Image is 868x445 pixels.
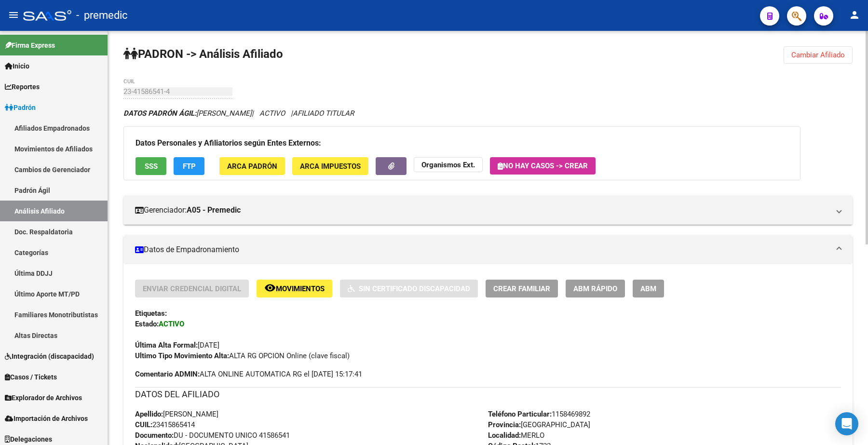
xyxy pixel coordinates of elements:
button: ABM Rápido [566,280,625,297]
span: ARCA Impuestos [300,162,361,171]
span: Delegaciones [5,434,52,445]
button: Movimientos [257,280,332,297]
div: Open Intercom Messenger [835,412,858,435]
h3: DATOS DEL AFILIADO [135,388,841,401]
strong: Etiquetas: [135,309,167,318]
span: Sin Certificado Discapacidad [359,284,470,293]
span: [GEOGRAPHIC_DATA] [488,420,590,429]
button: Sin Certificado Discapacidad [340,280,478,297]
span: [PERSON_NAME] [123,109,252,118]
span: AFILIADO TITULAR [293,109,354,118]
strong: Organismos Ext. [421,161,475,169]
strong: DATOS PADRÓN ÁGIL: [123,109,196,118]
strong: A05 - Premedic [187,205,241,216]
span: ARCA Padrón [227,162,277,171]
strong: Provincia: [488,420,521,429]
mat-icon: remove_red_eye [264,282,276,294]
span: Movimientos [276,284,325,293]
span: - premedic [76,5,128,26]
button: No hay casos -> Crear [490,157,596,175]
mat-icon: menu [8,9,19,21]
span: Firma Express [5,40,55,51]
span: 1158469892 [488,410,590,418]
button: ARCA Padrón [219,157,285,175]
span: DU - DOCUMENTO UNICO 41586541 [135,431,290,440]
strong: Documento: [135,431,174,440]
button: ABM [633,280,664,297]
mat-expansion-panel-header: Datos de Empadronamiento [123,235,853,264]
span: ALTA RG OPCION Online (clave fiscal) [135,351,350,360]
strong: PADRON -> Análisis Afiliado [123,47,283,61]
span: Inicio [5,61,29,71]
strong: Ultimo Tipo Movimiento Alta: [135,351,229,360]
span: Integración (discapacidad) [5,351,94,362]
button: ARCA Impuestos [292,157,368,175]
strong: Localidad: [488,431,521,440]
span: [PERSON_NAME] [135,410,218,418]
span: ABM [640,284,656,293]
span: ABM Rápido [573,284,617,293]
button: Cambiar Afiliado [784,46,853,64]
mat-icon: person [849,9,860,21]
strong: Apellido: [135,410,163,418]
strong: Comentario ADMIN: [135,370,200,378]
button: Enviar Credencial Digital [135,280,249,297]
span: 23415865414 [135,420,195,429]
span: FTP [183,162,196,171]
span: Importación de Archivos [5,413,88,424]
span: ALTA ONLINE AUTOMATICA RG el [DATE] 15:17:41 [135,369,362,379]
span: [DATE] [135,341,219,350]
button: Crear Familiar [486,280,558,297]
strong: Última Alta Formal: [135,341,198,350]
strong: Teléfono Particular: [488,410,552,418]
mat-panel-title: Datos de Empadronamiento [135,244,829,255]
strong: CUIL: [135,420,152,429]
mat-panel-title: Gerenciador: [135,205,829,216]
span: Enviar Credencial Digital [143,284,241,293]
strong: Estado: [135,320,159,328]
span: MERLO [488,431,544,440]
i: | ACTIVO | [123,109,354,118]
span: Reportes [5,81,40,92]
button: FTP [174,157,204,175]
button: SSS [136,157,166,175]
span: No hay casos -> Crear [498,162,588,170]
span: Casos / Tickets [5,372,57,382]
span: Cambiar Afiliado [791,51,845,59]
span: SSS [145,162,158,171]
span: Crear Familiar [493,284,550,293]
mat-expansion-panel-header: Gerenciador:A05 - Premedic [123,196,853,225]
span: Padrón [5,102,36,113]
button: Organismos Ext. [414,157,483,172]
h3: Datos Personales y Afiliatorios según Entes Externos: [136,136,788,150]
span: Explorador de Archivos [5,392,82,403]
strong: ACTIVO [159,320,184,328]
